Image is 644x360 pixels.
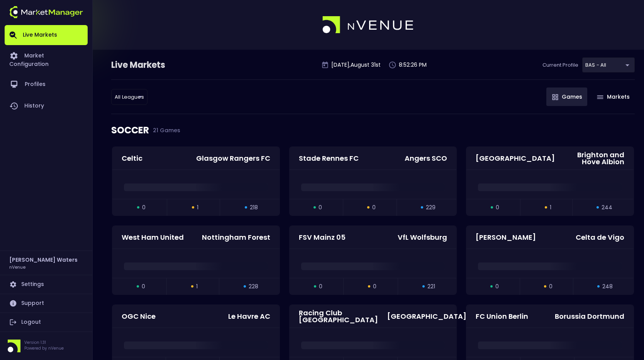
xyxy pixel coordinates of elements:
[122,234,184,241] div: West Ham United
[149,127,180,133] span: 21 Games
[319,283,322,291] span: 0
[299,234,346,241] div: FSV Mainz 05
[496,204,499,212] span: 0
[542,61,578,69] p: Current Profile
[249,283,258,291] span: 228
[5,45,88,74] a: Market Configuration
[202,234,270,241] div: Nottingham Forest
[476,234,536,241] div: [PERSON_NAME]
[564,151,624,165] div: Brighton and Hove Albion
[555,313,624,320] div: Borussia Dortmund
[546,87,587,106] button: Games
[398,234,447,241] div: VfL Wolfsburg
[111,59,205,71] div: Live Markets
[228,313,270,320] div: Le Havre AC
[372,204,376,212] span: 0
[9,6,83,18] img: logo
[476,155,555,162] div: [GEOGRAPHIC_DATA]
[5,275,88,294] a: Settings
[373,283,376,291] span: 0
[24,345,64,351] p: Powered by nVenue
[591,87,635,106] button: Markets
[111,114,635,146] div: SOCCER
[196,283,198,291] span: 1
[111,89,147,105] div: BAS - All
[9,256,78,264] h2: [PERSON_NAME] Waters
[5,313,88,331] a: Logout
[196,155,270,162] div: Glasgow Rangers FC
[24,340,64,345] p: Version 1.31
[122,313,156,320] div: OGC Nice
[582,57,635,72] div: BAS - All
[319,204,322,212] span: 0
[576,234,624,241] div: Celta de Vigo
[299,310,378,323] div: Racing Club [GEOGRAPHIC_DATA]
[142,283,145,291] span: 0
[122,155,142,162] div: Celtic
[405,155,447,162] div: Angers SCO
[5,25,88,45] a: Live Markets
[602,204,612,212] span: 244
[550,204,551,212] span: 1
[142,204,146,212] span: 0
[602,283,613,291] span: 248
[5,74,88,95] a: Profiles
[250,204,258,212] span: 218
[5,95,88,117] a: History
[427,283,435,291] span: 221
[5,294,88,313] a: Support
[476,313,528,320] div: FC Union Berlin
[299,155,359,162] div: Stade Rennes FC
[549,283,552,291] span: 0
[426,204,436,212] span: 229
[9,264,25,270] h3: nVenue
[552,94,558,100] img: gameIcon
[597,95,603,99] img: gameIcon
[387,313,466,320] div: [GEOGRAPHIC_DATA]
[197,204,198,212] span: 1
[495,283,499,291] span: 0
[5,340,88,352] div: Version 1.31Powered by nVenue
[322,16,414,34] img: logo
[399,61,427,69] p: 8:52:26 PM
[331,61,381,69] p: [DATE] , August 31 st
